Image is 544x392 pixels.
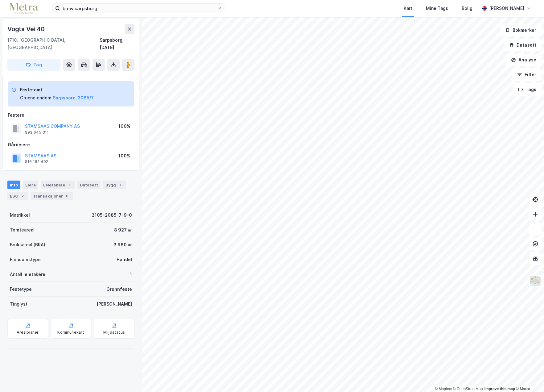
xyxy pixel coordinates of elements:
[10,211,30,219] div: Matrikkel
[10,3,38,14] img: metra-logo.256734c3b2bbffee19d4.png
[10,226,35,234] div: Tomteareal
[114,226,132,234] div: 8 927 ㎡
[103,181,126,189] div: Bygg
[92,211,132,219] div: 3105-2085-7-9-0
[31,192,73,200] div: Transaksjoner
[506,54,542,66] button: Analyse
[97,300,132,308] div: [PERSON_NAME]
[64,193,70,199] div: 6
[10,241,45,248] div: Bruksareal (BRA)
[20,94,52,102] div: Grunneiendom
[10,300,27,308] div: Tinglyst
[106,286,132,293] div: Grunnfeste
[504,39,542,51] button: Datasett
[60,4,217,13] input: Søk på adresse, matrikkel, gårdeiere, leietakere eller personer
[7,59,60,71] button: Tag
[117,256,132,263] div: Handel
[23,181,38,189] div: Eiere
[530,275,541,287] img: Z
[130,271,132,278] div: 1
[10,256,41,263] div: Eiendomstype
[19,193,26,199] div: 2
[513,83,542,96] button: Tags
[113,241,132,248] div: 3 960 ㎡
[25,130,49,135] div: 993 645 311
[25,159,48,164] div: 816 182 492
[118,152,130,160] div: 100%
[435,387,452,391] a: Mapbox
[513,362,544,392] iframe: Chat Widget
[453,387,483,391] a: OpenStreetMap
[66,182,72,188] div: 1
[53,94,94,102] button: Sarpsborg, 2085/7
[10,286,32,293] div: Festetype
[100,36,134,51] div: Sarpsborg, [DATE]
[17,330,39,335] div: Arealplaner
[462,5,472,12] div: Bolig
[489,5,524,12] div: [PERSON_NAME]
[484,387,515,391] a: Improve this map
[7,24,46,34] div: Vogts Vei 40
[404,5,412,12] div: Kart
[103,330,125,335] div: Miljøstatus
[10,271,45,278] div: Antall leietakere
[513,362,544,392] div: Kontrollprogram for chat
[500,24,542,36] button: Bokmerker
[7,192,28,200] div: ESG
[8,141,134,148] div: Gårdeiere
[118,123,130,130] div: 100%
[41,181,75,189] div: Leietakere
[512,69,542,81] button: Filter
[8,111,134,119] div: Festere
[7,36,100,51] div: 1710, [GEOGRAPHIC_DATA], [GEOGRAPHIC_DATA]
[426,5,448,12] div: Mine Tags
[7,181,20,189] div: Info
[77,181,101,189] div: Datasett
[57,330,84,335] div: Kommunekart
[20,86,94,94] div: Festetomt
[117,182,123,188] div: 1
